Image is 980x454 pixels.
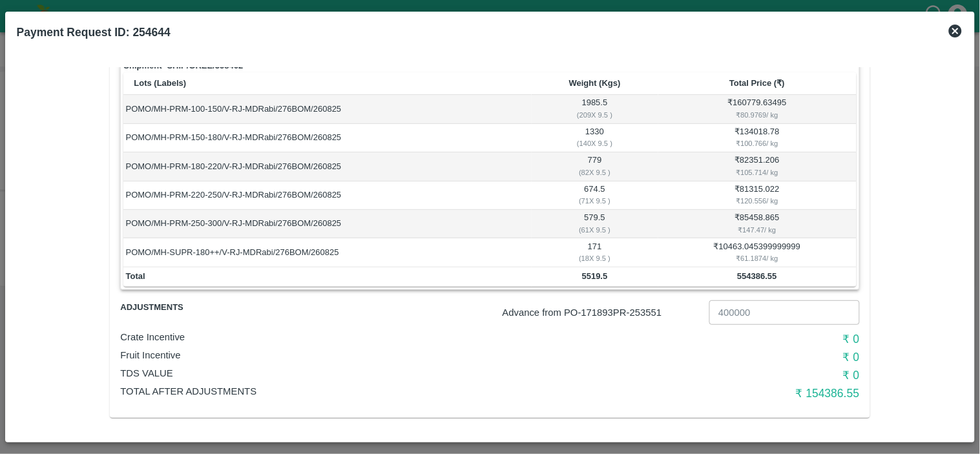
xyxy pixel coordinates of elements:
div: ₹ 105.714 / kg [660,167,854,178]
div: ( 140 X 9.5 ) [534,138,656,149]
div: ₹ 120.556 / kg [660,195,854,207]
b: Lots (Labels) [134,78,186,88]
div: ( 71 X 9.5 ) [534,195,656,207]
td: ₹ 134018.78 [658,124,857,152]
input: Advance [709,300,859,325]
div: ( 61 X 9.5 ) [534,224,656,236]
td: 1985.5 [532,95,658,123]
td: POMO/MH-PRM-180-220/V-RJ-MDRabi/276BOM/260825 [123,152,531,181]
b: Payment Request ID: 254644 [17,26,171,39]
td: POMO/MH-PRM-150-180/V-RJ-MDRabi/276BOM/260825 [123,124,531,152]
td: POMO/MH-PRM-220-250/V-RJ-MDRabi/276BOM/260825 [123,181,531,210]
div: ( 18 X 9.5 ) [534,253,656,264]
td: 779 [532,152,658,181]
h6: ₹ 154386.55 [613,384,859,402]
p: Fruit Incentive [120,348,613,362]
div: ( 209 X 9.5 ) [534,109,656,121]
b: Total [126,271,145,281]
td: POMO/MH-SUPR-180++/V-RJ-MDRabi/276BOM/260825 [123,238,531,267]
td: ₹ 81315.022 [658,181,857,210]
h6: ₹ 0 [613,366,859,384]
td: ₹ 10463.045399999999 [658,238,857,267]
td: ₹ 160779.63495 [658,95,857,123]
td: ₹ 85458.865 [658,210,857,238]
b: Total Price (₹) [729,78,785,88]
b: 5519.5 [582,271,608,281]
td: 171 [532,238,658,267]
b: 554386.55 [737,271,777,281]
div: ₹ 147.47 / kg [660,224,854,236]
td: 1330 [532,124,658,152]
h6: ₹ 0 [613,330,859,348]
div: ₹ 100.766 / kg [660,138,854,149]
span: Adjustments [120,300,244,315]
p: TDS VALUE [120,366,613,380]
p: Crate Incentive [120,330,613,344]
div: ₹ 80.9769 / kg [660,109,854,121]
td: 674.5 [532,181,658,210]
h6: ₹ 0 [613,348,859,366]
td: POMO/MH-PRM-100-150/V-RJ-MDRabi/276BOM/260825 [123,95,531,123]
div: ( 82 X 9.5 ) [534,167,656,178]
td: 579.5 [532,210,658,238]
p: Total After adjustments [120,384,613,398]
b: Weight (Kgs) [569,78,621,88]
td: POMO/MH-PRM-250-300/V-RJ-MDRabi/276BOM/260825 [123,210,531,238]
div: ₹ 61.1874 / kg [660,253,854,264]
p: Advance from PO- 171893 PR- 253551 [503,305,704,320]
td: ₹ 82351.206 [658,152,857,181]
